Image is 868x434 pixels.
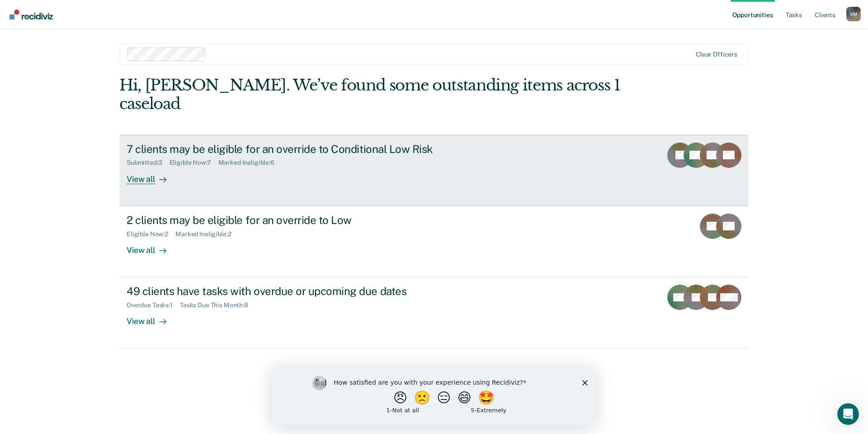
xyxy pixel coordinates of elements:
div: View all [127,238,177,255]
button: Profile dropdown button [846,7,861,21]
a: 2 clients may be eligible for an override to LowEligible Now:2Marked Ineligible:2View all [119,206,749,277]
iframe: Intercom live chat [837,403,859,425]
a: 49 clients have tasks with overdue or upcoming due datesOverdue Tasks:1Tasks Due This Month:8View... [119,277,749,348]
div: 49 clients have tasks with overdue or upcoming due dates [127,285,444,298]
div: V M [846,7,861,21]
div: Eligible Now : 2 [127,230,175,238]
div: 2 clients may be eligible for an override to Low [127,214,444,227]
div: Submitted : 3 [127,159,170,167]
div: Tasks Due This Month : 8 [180,301,255,309]
img: Recidiviz [9,10,53,19]
div: Eligible Now : 7 [170,159,218,167]
div: View all [127,167,177,184]
div: Clear officers [696,51,737,58]
div: 7 clients may be eligible for an override to Conditional Low Risk [127,143,444,156]
div: Marked Ineligible : 6 [218,159,282,167]
div: Marked Ineligible : 2 [175,230,238,238]
div: View all [127,309,177,327]
a: 7 clients may be eligible for an override to Conditional Low RiskSubmitted:3Eligible Now:7Marked ... [119,135,749,206]
iframe: Survey by Kim from Recidiviz [272,367,596,425]
div: Overdue Tasks : 1 [127,301,180,309]
div: Hi, [PERSON_NAME]. We’ve found some outstanding items across 1 caseload [119,76,623,113]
